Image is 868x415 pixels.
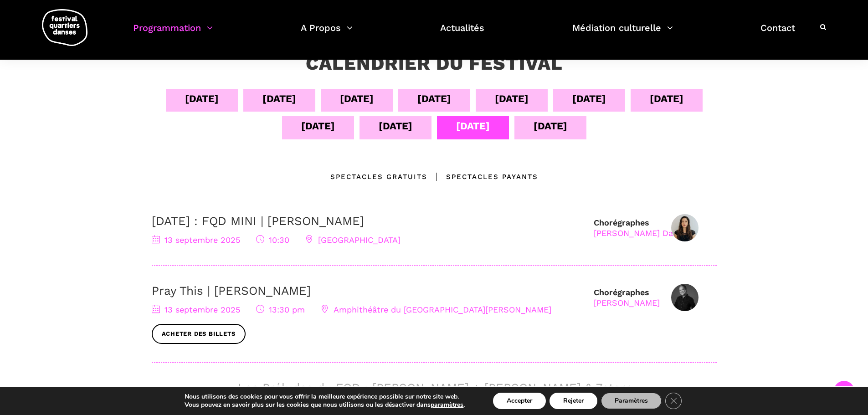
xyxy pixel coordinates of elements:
[572,20,673,47] a: Médiation culturelle
[42,9,87,46] img: logo-fqd-med
[330,171,427,182] div: Spectacles gratuits
[671,214,699,241] img: IMG01031-Edit
[379,118,412,134] div: [DATE]
[256,305,305,314] span: 13:30 pm
[152,324,246,344] a: Acheter des billets
[534,118,567,134] div: [DATE]
[262,91,296,107] div: [DATE]
[493,393,546,409] button: Accepter
[185,91,219,107] div: [DATE]
[650,91,683,107] div: [DATE]
[495,91,529,107] div: [DATE]
[185,393,465,401] p: Nous utilisons des cookies pour vous offrir la meilleure expérience possible sur notre site web.
[152,235,240,245] span: 13 septembre 2025
[152,214,364,228] a: [DATE] : FQD MINI | [PERSON_NAME]
[456,118,490,134] div: [DATE]
[133,20,213,47] a: Programmation
[665,393,682,409] button: Close GDPR Cookie Banner
[572,91,606,107] div: [DATE]
[306,52,563,75] h3: Calendrier du festival
[185,401,465,409] p: Vous pouvez en savoir plus sur les cookies que nous utilisons ou les désactiver dans .
[301,118,335,134] div: [DATE]
[760,20,795,47] a: Contact
[427,171,538,182] div: Spectacles Payants
[305,235,401,245] span: [GEOGRAPHIC_DATA]
[594,297,660,308] div: [PERSON_NAME]
[152,381,717,395] h3: Les Préludes du FQD : [PERSON_NAME] + [PERSON_NAME] & 7starr
[594,287,660,308] div: Chorégraphes
[256,235,289,245] span: 10:30
[152,305,240,314] span: 13 septembre 2025
[594,217,687,239] div: Chorégraphes
[671,284,699,311] img: Denise Clarke
[594,228,687,238] div: [PERSON_NAME] Danse
[301,20,353,47] a: A Propos
[440,20,484,47] a: Actualités
[550,393,597,409] button: Rejeter
[340,91,374,107] div: [DATE]
[417,91,451,107] div: [DATE]
[601,393,662,409] button: Paramètres
[431,401,463,409] button: paramètres
[152,284,311,297] a: Pray This | [PERSON_NAME]
[321,305,551,314] span: Amphithéâtre du [GEOGRAPHIC_DATA][PERSON_NAME]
